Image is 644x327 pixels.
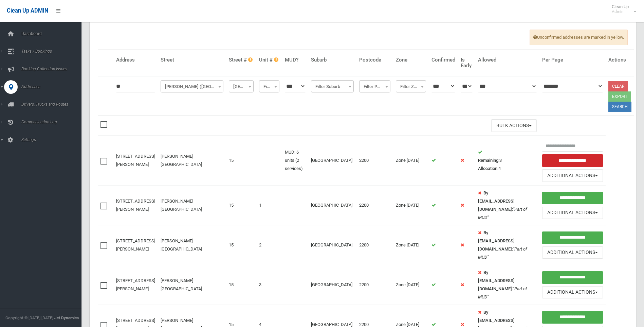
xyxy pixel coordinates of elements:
span: Lee Street (CONDELL PARK) [162,82,222,91]
td: Zone [DATE] [393,265,429,305]
span: Filter Unit # [261,82,278,91]
span: Communication Log [19,120,87,124]
td: [GEOGRAPHIC_DATA] [308,225,356,265]
td: 2200 [356,225,393,265]
em: "Part of MUD" [478,286,527,299]
span: Dashboard [19,31,87,36]
h4: MUD? [285,57,306,63]
td: 15 [226,186,257,225]
h4: Confirmed [431,57,455,63]
h4: Per Page [542,57,603,63]
h4: Postcode [359,57,390,63]
span: Tasks / Bookings [19,49,87,54]
span: Settings [19,137,87,142]
span: Filter Suburb [311,80,354,92]
button: Bulk Actions [491,119,537,132]
h4: Allowed [478,57,537,63]
span: Filter Suburb [313,82,352,91]
small: Admin [612,9,629,14]
strong: By [EMAIL_ADDRESS][DOMAIN_NAME] [478,190,515,212]
strong: Remaining: [478,158,499,163]
a: Clear [608,81,628,91]
td: [GEOGRAPHIC_DATA] [308,265,356,305]
strong: By [EMAIL_ADDRESS][DOMAIN_NAME] [478,270,515,291]
h4: Street # [229,57,254,63]
td: 2200 [356,136,393,186]
span: Booking Collection Issues [19,67,87,71]
button: Additional Actions [542,207,603,219]
td: : [475,186,539,225]
td: 2200 [356,186,393,225]
em: "Part of MUD" [478,246,527,260]
span: Filter Street # [229,80,254,92]
td: : [475,265,539,305]
button: Additional Actions [542,286,603,299]
span: Drivers, Trucks and Routes [19,102,87,107]
a: [STREET_ADDRESS][PERSON_NAME] [116,238,155,252]
h4: Zone [396,57,426,63]
td: 15 [226,225,257,265]
h4: Actions [608,57,631,63]
td: [PERSON_NAME][GEOGRAPHIC_DATA] [158,265,226,305]
td: 15 [226,136,257,186]
h4: Unit # [259,57,279,63]
span: Filter Unit # [259,80,279,92]
h4: Address [116,57,155,63]
button: Search [608,102,631,112]
td: : [475,225,539,265]
a: [STREET_ADDRESS][PERSON_NAME] [116,154,155,167]
td: [PERSON_NAME][GEOGRAPHIC_DATA] [158,186,226,225]
td: [GEOGRAPHIC_DATA] [308,136,356,186]
td: MUD: 6 units (2 services) [282,136,308,186]
strong: Jet Dynamics [54,315,79,320]
a: [STREET_ADDRESS][PERSON_NAME] [116,199,155,212]
td: 2 [256,225,282,265]
td: [GEOGRAPHIC_DATA] [308,186,356,225]
span: Filter Postcode [359,80,390,92]
a: [STREET_ADDRESS][PERSON_NAME] [116,278,155,291]
h4: Street [161,57,223,63]
td: 3 [256,265,282,305]
td: Zone [DATE] [393,225,429,265]
span: Unconfirmed addresses are marked in yellow. [530,30,628,45]
td: Zone [DATE] [393,136,429,186]
td: 2200 [356,265,393,305]
td: [PERSON_NAME][GEOGRAPHIC_DATA] [158,225,226,265]
td: 15 [226,265,257,305]
span: Filter Zone [398,82,424,91]
span: Lee Street (CONDELL PARK) [161,80,223,92]
h4: Is Early [461,57,473,68]
td: 3 4 [475,136,539,186]
em: "Part of MUD" [478,207,527,220]
td: 1 [256,186,282,225]
h4: Suburb [311,57,354,63]
strong: Allocation: [478,166,498,171]
td: Zone [DATE] [393,186,429,225]
strong: By [EMAIL_ADDRESS][DOMAIN_NAME] [478,230,515,252]
span: Clean Up ADMIN [7,7,48,14]
span: Filter Zone [396,80,426,92]
td: [PERSON_NAME][GEOGRAPHIC_DATA] [158,136,226,186]
span: Addresses [19,84,87,89]
span: Filter Postcode [361,82,389,91]
button: Export [608,91,631,102]
span: Filter Street # [231,82,252,91]
span: Copyright © [DATE]-[DATE] [5,315,53,320]
button: Additional Actions [542,246,603,259]
span: Clean Up [608,4,636,14]
button: Additional Actions [542,169,603,182]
